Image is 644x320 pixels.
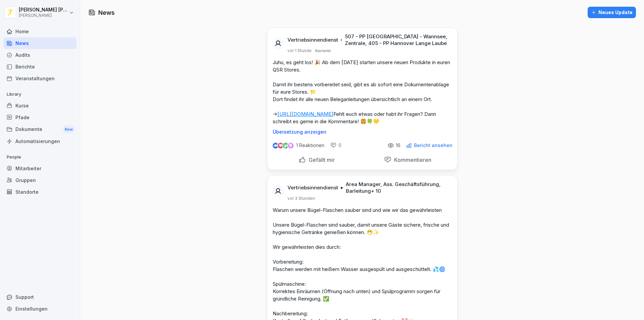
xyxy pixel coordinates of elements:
a: Berichte [3,61,76,73]
a: Home [3,26,76,37]
div: Neues Update [591,9,633,16]
img: love [278,143,283,148]
div: 0 [330,142,341,149]
img: like [273,143,278,148]
p: Library [3,89,76,100]
a: Einstellungen [3,303,76,315]
a: Mitarbeiter [3,163,76,174]
p: People [3,152,76,163]
div: Dokumente [3,123,76,136]
p: Bearbeitet [315,48,331,53]
p: Bericht ansehen [414,143,452,148]
div: Support [3,291,76,303]
h1: News [98,8,115,17]
a: Veranstaltungen [3,73,76,84]
p: Vertriebsinnendienst [287,184,338,191]
p: Juhu, es geht los! 🎉 Ab dem [DATE] starten unsere neuen Produkte in euren QSR Stores. Damit ihr b... [273,59,452,125]
p: 16 [396,143,400,148]
a: Kurse [3,100,76,111]
a: [URL][DOMAIN_NAME] [277,111,333,117]
p: vor 1 Stunde [287,48,312,53]
a: Pfade [3,111,76,123]
p: 1 Reaktionen [296,143,324,148]
div: New [63,126,74,133]
a: DokumenteNew [3,123,76,136]
a: Audits [3,49,76,61]
img: celebrate [283,143,288,148]
a: News [3,37,76,49]
p: [PERSON_NAME] [19,13,68,18]
a: Automatisierungen [3,135,76,147]
a: Gruppen [3,174,76,186]
img: inspiring [288,142,293,148]
p: [PERSON_NAME] [PERSON_NAME] [19,7,68,13]
button: Neues Update [588,7,636,18]
p: vor 3 Stunden [287,196,315,201]
p: Übersetzung anzeigen [273,129,452,135]
p: 507 - PP [GEOGRAPHIC_DATA] - Wannsee, Zentrale, 405 - PP Hannover Lange Laube [345,33,449,47]
p: Vertriebsinnendienst [287,37,338,43]
p: Kommentieren [391,156,431,163]
p: Area Manager, Ass. Geschäftsführung, Barleitung + 10 [346,181,449,194]
a: Standorte [3,186,76,198]
p: Gefällt mir [306,156,335,163]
